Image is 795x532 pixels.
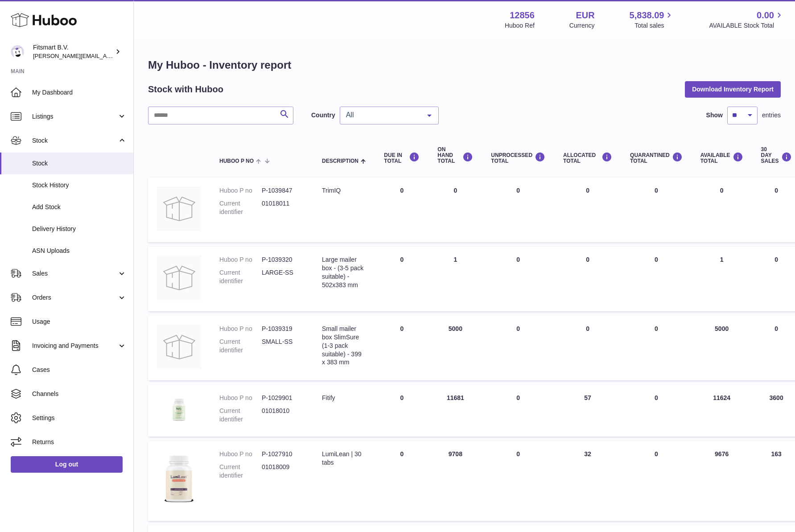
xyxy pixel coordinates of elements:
[32,203,127,211] span: Add Stock
[322,325,366,367] div: Small mailer box SlimSure (1-3 pack suitable) - 399 x 383 mm
[157,186,202,231] img: product image
[219,394,262,402] dt: Huboo P no
[554,316,621,380] td: 0
[219,407,262,424] dt: Current identifier
[33,43,113,60] div: Fitsmart B.V.
[563,152,612,164] div: ALLOCATED Total
[157,450,202,510] img: product image
[375,247,428,311] td: 0
[262,186,304,195] dd: P-1039847
[32,293,117,302] span: Orders
[148,83,223,95] h2: Stock with Huboo
[375,177,428,242] td: 0
[219,158,254,164] span: Huboo P no
[11,456,123,472] a: Log out
[32,366,127,374] span: Cases
[437,147,473,165] div: ON HAND Total
[554,247,621,311] td: 0
[322,186,366,195] div: TrimIQ
[554,441,621,521] td: 32
[219,325,262,333] dt: Huboo P no
[692,316,752,380] td: 5000
[554,385,621,437] td: 57
[219,268,262,285] dt: Current identifier
[655,450,658,458] span: 0
[634,21,674,30] span: Total sales
[655,187,658,194] span: 0
[375,316,428,380] td: 0
[219,186,262,195] dt: Huboo P no
[428,247,482,311] td: 1
[761,147,792,165] div: 30 DAY SALES
[322,394,366,402] div: Fitify
[384,152,420,164] div: DUE IN TOTAL
[692,247,752,311] td: 1
[32,225,127,233] span: Delivery History
[32,88,127,97] span: My Dashboard
[482,177,554,242] td: 0
[630,152,683,164] div: QUARANTINED Total
[219,338,262,355] dt: Current identifier
[32,390,127,398] span: Channels
[482,385,554,437] td: 0
[510,9,535,21] strong: 12856
[32,159,127,168] span: Stock
[157,256,202,300] img: product image
[700,152,743,164] div: AVAILABLE Total
[554,177,621,242] td: 0
[428,441,482,521] td: 9708
[262,394,304,402] dd: P-1029901
[491,152,545,164] div: UNPROCESSED Total
[569,21,595,30] div: Currency
[311,111,335,120] label: Country
[33,52,179,59] span: [PERSON_NAME][EMAIL_ADDRESS][DOMAIN_NAME]
[32,112,117,121] span: Listings
[655,325,658,332] span: 0
[709,9,784,30] a: 0.00 AVAILABLE Stock Total
[482,247,554,311] td: 0
[262,463,304,480] dd: 01018009
[262,450,304,458] dd: P-1027910
[375,385,428,437] td: 0
[32,269,117,278] span: Sales
[482,316,554,380] td: 0
[375,441,428,521] td: 0
[32,342,117,350] span: Invoicing and Payments
[762,111,781,120] span: entries
[322,158,358,164] span: Description
[32,136,117,145] span: Stock
[219,463,262,480] dt: Current identifier
[482,441,554,521] td: 0
[709,21,784,30] span: AVAILABLE Stock Total
[322,450,366,467] div: LumiLean | 30 tabs
[262,268,304,285] dd: LARGE-SS
[32,414,127,422] span: Settings
[428,385,482,437] td: 11681
[344,111,420,120] span: All
[685,81,781,97] button: Download Inventory Report
[655,394,658,401] span: 0
[32,181,127,190] span: Stock History
[148,58,781,72] h1: My Huboo - Inventory report
[262,325,304,333] dd: P-1039319
[428,316,482,380] td: 5000
[219,199,262,216] dt: Current identifier
[262,407,304,424] dd: 01018010
[262,256,304,264] dd: P-1039320
[630,9,675,30] a: 5,838.09 Total sales
[505,21,535,30] div: Huboo Ref
[219,450,262,458] dt: Huboo P no
[219,256,262,264] dt: Huboo P no
[428,177,482,242] td: 0
[32,318,127,326] span: Usage
[262,199,304,216] dd: 01018011
[157,394,202,425] img: product image
[32,438,127,446] span: Returns
[32,247,127,255] span: ASN Uploads
[262,338,304,355] dd: SMALL-SS
[757,9,774,21] span: 0.00
[706,111,723,120] label: Show
[630,9,664,21] span: 5,838.09
[322,256,366,289] div: Large mailer box - (3-5 pack suitable) - 502x383 mm
[655,256,658,263] span: 0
